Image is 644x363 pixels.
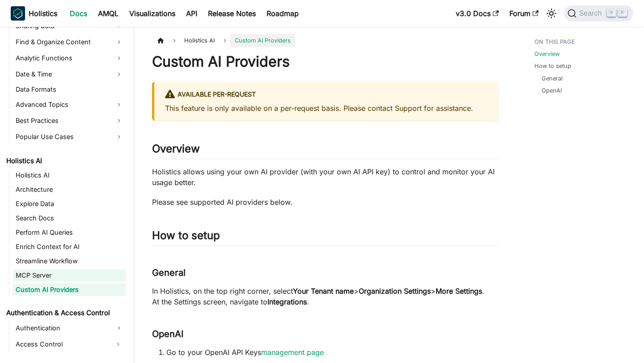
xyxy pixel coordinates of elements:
p: This feature is only available on a per-request basis. Please contact Support for assistance. [165,103,488,114]
strong: Integrations [267,297,307,306]
button: Expand sidebar category 'Access Control' [110,337,126,351]
a: Visualizations [124,6,181,21]
h3: General [152,267,499,279]
a: Forum [504,6,544,21]
a: Holistics AI [4,155,126,167]
a: Data Formats [13,83,126,96]
strong: Organization Settings [359,287,431,295]
p: Go to your OpenAI API Keys [166,347,499,358]
strong: More Settings [436,287,482,295]
a: Authentication [13,321,126,335]
a: HolisticsHolistics [11,6,57,21]
a: Advanced Topics [13,97,126,112]
a: MCP Server [13,269,126,282]
a: Date & Time [13,67,126,81]
a: How to setup [534,62,571,70]
kbd: ⌘ [607,9,616,17]
a: Holistics AI [13,169,126,181]
a: API [181,6,203,21]
span: Custom AI Providers [230,34,295,47]
p: In Holistics, on the top right corner, select > > . At the Settings screen, navigate to . [152,286,499,307]
img: Holistics [11,6,25,21]
div: Available per-request [165,89,488,101]
a: Streamline Workflow [13,255,126,267]
p: Holistics allows using your own AI provider (with your own AI API key) to control and monitor you... [152,166,499,188]
a: Popular Use Cases [13,130,126,144]
a: Perform AI Queries [13,226,126,239]
a: Access Control [13,337,110,351]
button: Switch between dark and light mode (currently light mode) [544,6,559,21]
a: General [542,74,563,83]
a: AMQL [93,6,124,21]
h3: OpenAI [152,329,499,340]
a: v3.0 Docs [450,6,504,21]
strong: Your Tenant name [293,287,354,295]
kbd: K [618,9,627,17]
h2: Overview [152,142,499,159]
a: Authentication & Access Control [4,307,126,319]
a: Architecture [13,183,126,196]
a: Best Practices [13,114,126,128]
p: Please see supported AI providers below. [152,197,499,207]
span: Holistics AI [180,34,219,47]
h1: Custom AI Providers [152,53,499,71]
a: Explore Data [13,198,126,210]
a: Analytic Functions [13,51,126,65]
a: Enrich Context for AI [13,241,126,253]
a: Roadmap [261,6,304,21]
button: Search (Command+K) [564,5,633,21]
a: management page [261,348,324,357]
h2: How to setup [152,229,499,246]
a: Overview [534,50,559,58]
b: Holistics [29,8,57,19]
a: Custom AI Providers [13,283,126,296]
a: Release Notes [203,6,261,21]
nav: Breadcrumbs [152,34,499,47]
span: Search [576,9,607,17]
a: Find & Organize Content [13,35,126,49]
a: OpenAI [542,86,562,95]
a: Docs [64,6,93,21]
a: Search Docs [13,212,126,224]
a: Home page [152,34,169,47]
